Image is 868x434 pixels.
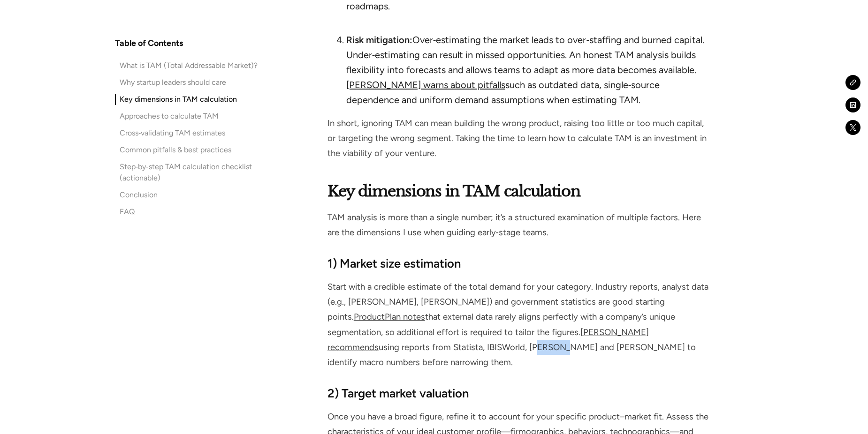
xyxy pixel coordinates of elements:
[346,79,505,90] a: [PERSON_NAME] warns about pitfalls
[115,144,263,156] a: Common pitfalls & best practices
[120,161,263,184] div: Step‑by‑step TAM calculation checklist (actionable)
[327,116,709,161] p: In short, ignoring TAM can mean building the wrong product, raising too little or too much capita...
[120,127,225,139] div: Cross‑validating TAM estimates
[120,189,158,201] div: Conclusion
[120,111,219,122] div: Approaches to calculate TAM
[115,206,263,217] a: FAQ
[346,34,412,45] strong: Risk mitigation:
[115,60,263,71] a: What is TAM (Total Addressable Market)?
[327,182,580,201] strong: Key dimensions in TAM calculation
[120,77,226,88] div: Why startup leaders should care
[115,77,263,88] a: Why startup leaders should care
[115,161,263,184] a: Step‑by‑step TAM calculation checklist (actionable)
[115,111,263,122] a: Approaches to calculate TAM
[120,144,231,156] div: Common pitfalls & best practices
[115,37,183,49] h4: Table of Contents
[115,94,263,105] a: Key dimensions in TAM calculation
[327,279,709,370] p: Start with a credible estimate of the total demand for your category. Industry reports, analyst d...
[327,327,649,352] a: [PERSON_NAME] recommends
[120,206,135,217] div: FAQ
[346,32,709,107] li: Over‑estimating the market leads to over‑staffing and burned capital. Under‑estimating can result...
[354,312,425,322] a: ProductPlan notes
[120,94,237,105] div: Key dimensions in TAM calculation
[327,386,469,400] strong: 2) Target market valuation
[327,256,461,270] strong: 1) Market size estimation
[327,210,709,240] p: TAM analysis is more than a single number; it’s a structured examination of multiple factors. Her...
[115,127,263,139] a: Cross‑validating TAM estimates
[115,189,263,201] a: Conclusion
[120,60,258,71] div: What is TAM (Total Addressable Market)?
